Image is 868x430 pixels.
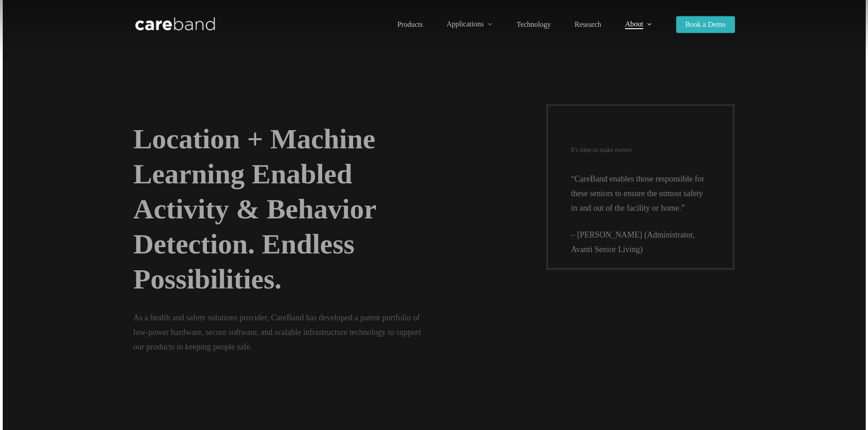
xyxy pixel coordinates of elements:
span: Research [575,20,601,28]
a: Book a Demo [676,21,735,28]
a: About [625,20,652,28]
a: Research [575,21,601,28]
a: Applications [447,20,493,28]
p: As a health and safety solutions provider, CareBand has developed a patent portfolio of low-power... [134,310,460,354]
p: – [PERSON_NAME] (Administrator, Avanti Senior Living) [571,228,710,257]
a: Technology [517,21,551,28]
span: Technology [517,20,551,28]
p: “CareBand enables those responsible for these seniors to ensure the utmost safety in and out of t... [571,172,710,228]
h1: Location + Machine Learning Enabled Activity & Behavior Detection. Endless Possibilities. [134,121,407,297]
span: Applications [447,20,484,28]
span: About [625,20,643,28]
span: Products [397,20,423,28]
span: Book a Demo [685,20,726,28]
p: It's time to make moves [571,146,710,155]
a: Products [397,21,423,28]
